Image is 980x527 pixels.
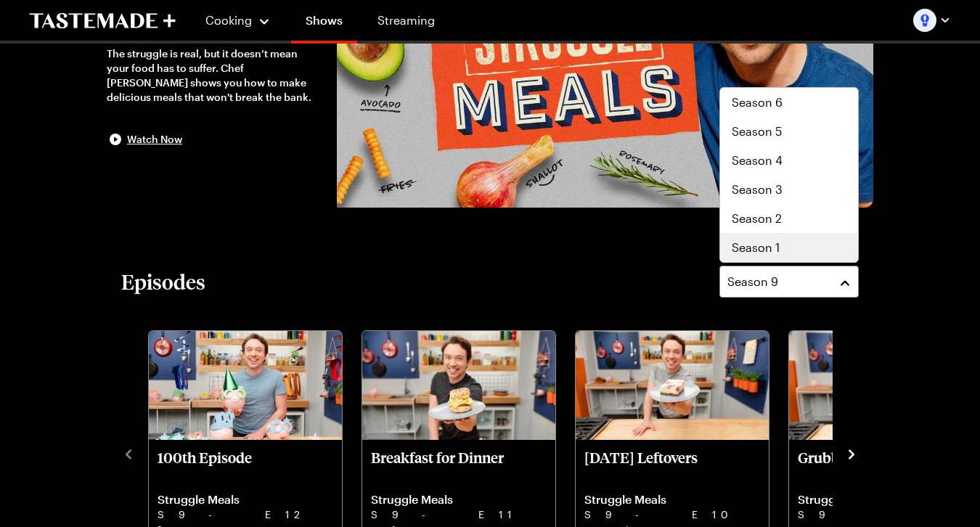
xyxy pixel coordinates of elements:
[727,273,778,290] span: Season 9
[732,152,783,169] span: Season 4
[732,123,782,140] span: Season 5
[732,239,780,256] span: Season 1
[732,94,783,111] span: Season 6
[719,266,859,298] button: Season 9
[719,87,859,263] div: Season 9
[732,181,783,198] span: Season 3
[732,210,782,227] span: Season 2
